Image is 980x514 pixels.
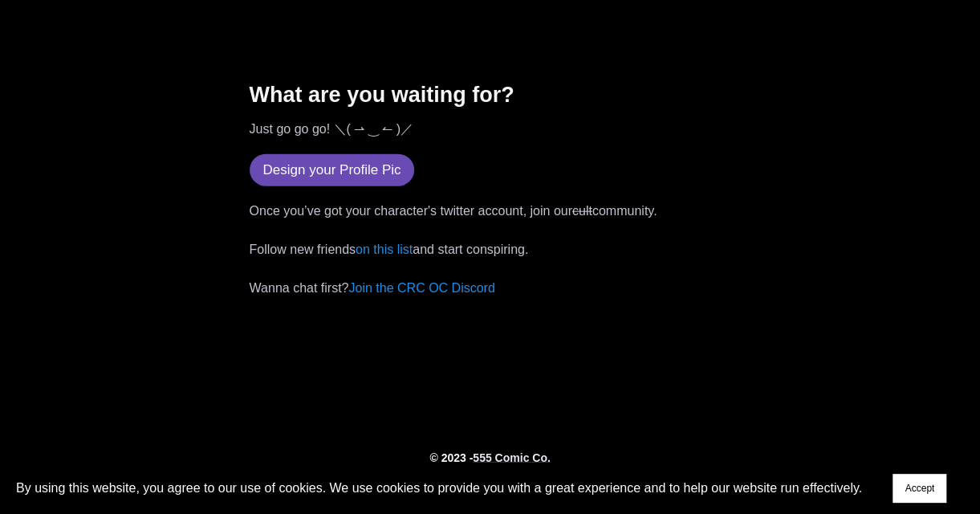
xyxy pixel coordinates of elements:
[356,243,413,256] a: on this list
[893,474,946,503] button: Accept
[250,154,415,186] a: Design your Profile Pic
[905,483,934,494] span: Accept
[572,204,592,218] strike: cult
[250,82,731,108] h1: What are you waiting for?
[348,281,494,295] a: Join the CRC OC Discord
[429,451,473,464] strong: © 2023 -
[16,477,862,499] p: By using this website, you agree to our use of cookies. We use cookies to provide you with a grea...
[473,451,550,464] a: 555 Comic Co.
[250,280,731,312] p: Wanna chat first?
[250,121,731,137] p: Just go go go! ＼( ⇀ ‿ ↼ )／
[250,242,731,258] p: Follow new friends and start conspiring.
[250,203,731,219] p: Once you’ve got your character's twitter account, join our community.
